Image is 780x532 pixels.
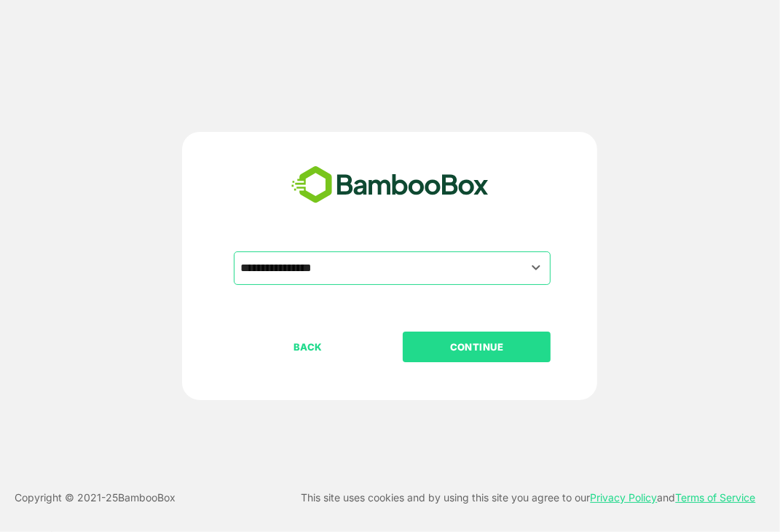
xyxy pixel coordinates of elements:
[15,489,176,506] p: Copyright © 2021- 25 BambooBox
[526,258,545,278] button: Open
[301,489,755,506] p: This site uses cookies and by using this site you agree to our and
[234,332,382,362] button: BACK
[283,161,497,209] img: bamboobox
[590,491,657,504] a: Privacy Policy
[235,339,381,355] p: BACK
[403,332,551,362] button: CONTINUE
[404,339,550,355] p: CONTINUE
[675,491,755,504] a: Terms of Service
